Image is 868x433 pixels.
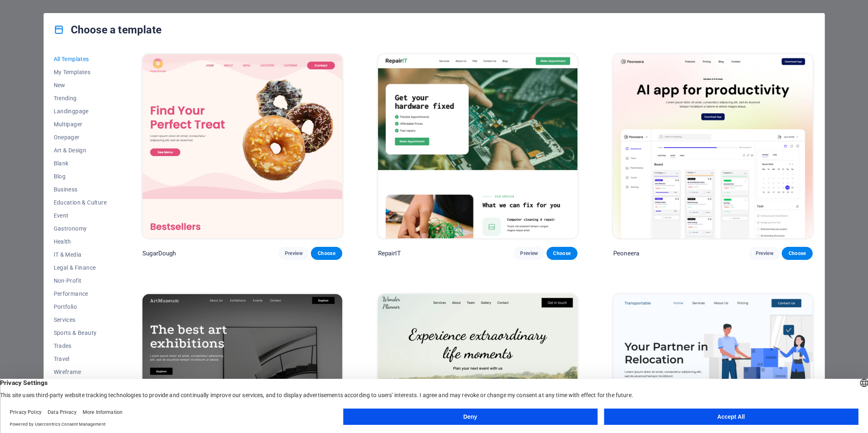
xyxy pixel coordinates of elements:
[54,238,107,245] span: Health
[54,326,107,339] button: Sports & Beauty
[142,54,342,238] img: SugarDough
[54,365,107,378] button: Wireframe
[54,199,107,206] span: Education & Culture
[54,147,107,154] span: Art & Design
[54,209,107,222] button: Event
[54,105,107,118] button: Landingpage
[613,249,639,257] p: Peoneera
[547,247,577,260] button: Choose
[378,54,577,238] img: RepairIT
[54,121,107,127] span: Multipager
[54,251,107,258] span: IT & Media
[54,108,107,114] span: Landingpage
[54,261,107,274] button: Legal & Finance
[54,69,107,75] span: My Templates
[54,134,107,141] span: Onepager
[756,250,774,257] span: Preview
[54,144,107,157] button: Art & Design
[317,250,335,257] span: Choose
[54,95,107,101] span: Trending
[749,247,780,260] button: Preview
[54,317,107,323] span: Services
[54,343,107,349] span: Trades
[54,290,107,297] span: Performance
[54,118,107,131] button: Multipager
[54,183,107,196] button: Business
[54,330,107,336] span: Sports & Beauty
[54,160,107,167] span: Blank
[613,54,813,238] img: Peoneera
[54,339,107,352] button: Trades
[54,235,107,248] button: Health
[311,247,342,260] button: Choose
[54,277,107,284] span: Non-Profit
[142,249,176,257] p: SugarDough
[54,222,107,235] button: Gastronomy
[54,274,107,287] button: Non-Profit
[54,369,107,375] span: Wireframe
[54,248,107,261] button: IT & Media
[54,23,162,36] h4: Choose a template
[54,212,107,219] span: Event
[54,264,107,271] span: Legal & Finance
[54,300,107,313] button: Portfolio
[54,157,107,170] button: Blank
[54,356,107,362] span: Travel
[54,53,107,66] button: All Templates
[54,56,107,62] span: All Templates
[54,82,107,88] span: New
[520,250,538,257] span: Preview
[54,170,107,183] button: Blog
[54,79,107,92] button: New
[285,250,303,257] span: Preview
[54,287,107,300] button: Performance
[54,131,107,144] button: Onepager
[54,186,107,193] span: Business
[278,247,309,260] button: Preview
[54,225,107,232] span: Gastronomy
[553,250,571,257] span: Choose
[378,249,401,257] p: RepairIT
[54,313,107,326] button: Services
[54,352,107,365] button: Travel
[54,173,107,180] span: Blog
[782,247,813,260] button: Choose
[514,247,544,260] button: Preview
[788,250,806,257] span: Choose
[54,92,107,105] button: Trending
[54,196,107,209] button: Education & Culture
[54,66,107,79] button: My Templates
[54,303,107,310] span: Portfolio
